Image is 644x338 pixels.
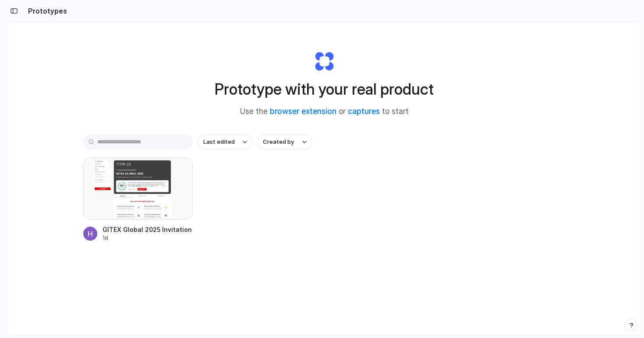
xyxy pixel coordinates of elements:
button: Created by [258,135,312,149]
button: Last edited [198,135,252,149]
a: GITEX Global 2025 Invitation InterfaceGITEX Global 2025 Invitation Interface1d [83,157,193,242]
a: browser extension [270,107,336,116]
h1: Prototype with your real product [215,78,434,101]
span: Use the or to start [240,106,409,117]
a: captures [348,107,380,116]
div: 1d [103,234,193,242]
span: Last edited [203,138,235,146]
span: Created by [263,138,294,146]
div: GITEX Global 2025 Invitation Interface [103,225,193,234]
h2: Prototypes [25,6,67,16]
